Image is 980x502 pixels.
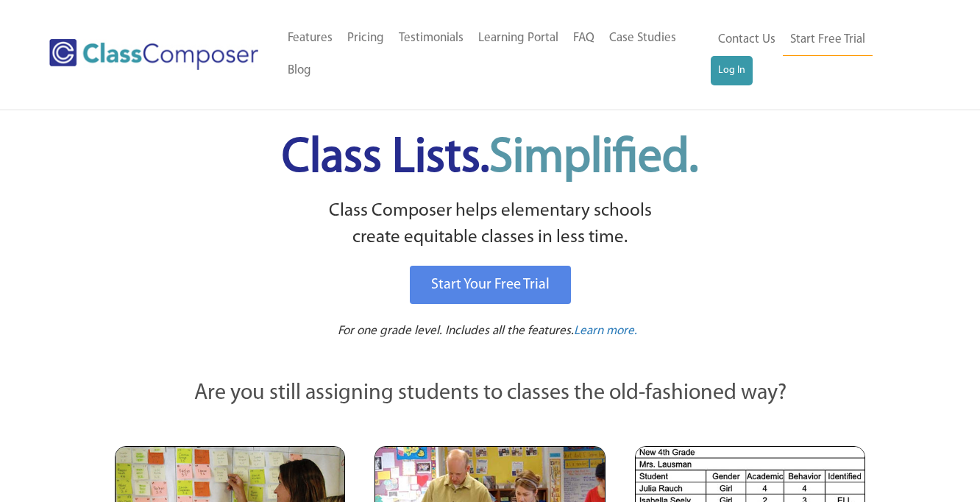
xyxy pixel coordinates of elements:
[489,135,698,183] span: Simplified.
[280,54,319,87] a: Blog
[566,22,602,54] a: FAQ
[574,322,637,341] a: Learn more.
[113,198,867,252] p: Class Composer helps elementary schools create equitable classes in less time.
[115,378,865,410] p: Are you still assigning students to classes the old-fashioned way?
[280,22,710,87] nav: Header Menu
[338,325,574,337] span: For one grade level. Includes all the features.
[783,24,873,57] a: Start Free Trial
[49,39,259,70] img: Class Composer
[471,22,566,54] a: Learning Portal
[410,266,571,304] a: Start Your Free Trial
[711,24,920,85] nav: Header Menu
[340,22,391,54] a: Pricing
[391,22,471,54] a: Testimonials
[574,325,637,337] span: Learn more.
[431,277,550,292] span: Start Your Free Trial
[282,135,698,183] span: Class Lists.
[711,24,783,56] a: Contact Us
[602,22,683,54] a: Case Studies
[711,56,753,85] a: Log In
[280,22,340,54] a: Features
